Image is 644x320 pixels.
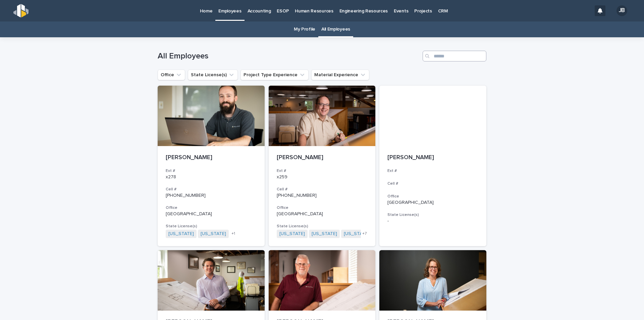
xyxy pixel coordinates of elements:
[166,168,257,174] h3: Ext #
[166,154,257,162] p: [PERSON_NAME]
[387,194,478,199] h3: Office
[201,231,226,237] a: [US_STATE]
[387,154,478,162] p: [PERSON_NAME]
[166,175,176,179] a: x278
[158,51,420,61] h1: All Employees
[344,231,369,237] a: [US_STATE]
[387,212,478,218] h3: State License(s)
[240,70,309,80] button: Project Type Experience
[269,86,376,246] a: [PERSON_NAME]Ext #x259Cell #[PHONE_NUMBER]Office[GEOGRAPHIC_DATA]State License(s)[US_STATE] [US_S...
[158,70,185,80] button: Office
[616,5,627,16] div: JB
[166,187,257,192] h3: Cell #
[387,200,478,205] p: [GEOGRAPHIC_DATA]
[277,187,368,192] h3: Cell #
[294,21,315,37] a: My Profile
[277,175,287,179] a: x259
[277,211,368,217] p: [GEOGRAPHIC_DATA]
[166,193,206,198] a: [PHONE_NUMBER]
[277,154,368,162] p: [PERSON_NAME]
[362,232,367,236] span: + 7
[312,231,337,237] a: [US_STATE]
[277,205,368,211] h3: Office
[379,86,486,246] a: [PERSON_NAME]Ext #Cell #Office[GEOGRAPHIC_DATA]State License(s)-
[279,231,305,237] a: [US_STATE]
[166,205,257,211] h3: Office
[387,181,478,186] h3: Cell #
[231,232,235,236] span: + 1
[166,224,257,229] h3: State License(s)
[387,218,478,224] p: -
[168,231,194,237] a: [US_STATE]
[387,168,478,174] h3: Ext #
[277,168,368,174] h3: Ext #
[277,193,317,198] a: [PHONE_NUMBER]
[13,4,29,17] img: s5b5MGTdWwFoU4EDV7nw
[166,211,257,217] p: [GEOGRAPHIC_DATA]
[321,21,350,37] a: All Employees
[188,70,238,80] button: State License(s)
[158,86,265,246] a: [PERSON_NAME]Ext #x278Cell #[PHONE_NUMBER]Office[GEOGRAPHIC_DATA]State License(s)[US_STATE] [US_S...
[311,70,369,80] button: Material Experience
[423,51,486,61] input: Search
[277,224,368,229] h3: State License(s)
